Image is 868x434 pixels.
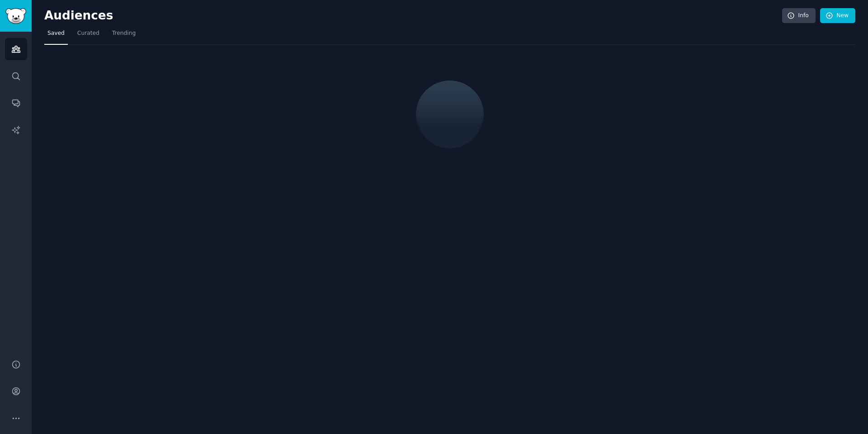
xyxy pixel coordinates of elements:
[44,26,68,45] a: Saved
[109,26,139,45] a: Trending
[77,29,99,38] span: Curated
[44,9,782,23] h2: Audiences
[820,8,855,24] a: New
[782,8,816,24] a: Info
[5,8,26,24] img: GummySearch logo
[74,26,103,45] a: Curated
[112,29,136,38] span: Trending
[47,29,65,38] span: Saved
